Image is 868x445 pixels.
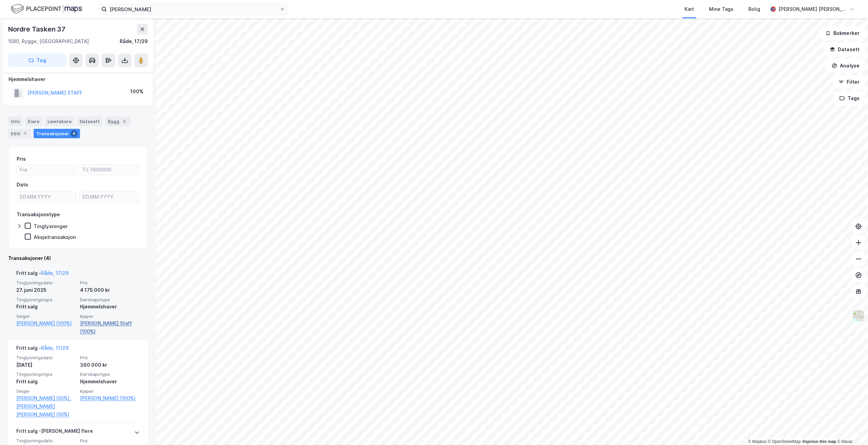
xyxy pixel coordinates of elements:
[80,192,139,202] input: DD.MM.YYYY
[826,59,865,73] button: Analyse
[803,439,836,444] a: Improve this map
[8,24,67,35] div: Nordre Tasken 37
[77,117,102,126] div: Datasett
[34,234,76,240] div: Aksjetransaksjon
[80,313,140,319] span: Kjøper
[834,412,868,445] div: Kontrollprogram for chat
[709,5,733,13] div: Mine Tags
[107,4,280,14] input: Søk på adresse, matrikkel, gårdeiere, leietakere eller personer
[80,438,140,444] span: Pris
[17,155,26,163] div: Pris
[17,181,28,189] div: Dato
[768,439,801,444] a: OpenStreetMap
[16,269,68,280] div: Fritt salg -
[17,165,76,175] input: Fra
[16,371,76,377] span: Tinglysningstype
[34,223,68,229] div: Tinglysninger
[41,345,68,351] a: Råde, 17/29
[80,371,140,377] span: Eierskapstype
[21,130,28,137] div: 1
[685,5,694,13] div: Kart
[80,378,140,386] div: Hjemmelshaver
[71,130,77,137] div: 4
[16,303,76,311] div: Fritt salg
[41,270,68,276] a: Råde, 17/29
[16,313,76,319] span: Selger
[778,5,846,13] div: [PERSON_NAME] [PERSON_NAME] Blankvoll Elveheim
[25,117,42,126] div: Eiere
[80,165,139,175] input: Til 7600000
[45,117,74,126] div: Leietakere
[17,210,60,219] div: Transaksjonstype
[17,192,76,202] input: DD.MM.YYYY
[16,286,76,294] div: 27. juni 2025
[105,117,130,126] div: Bygg
[120,37,148,45] div: Råde, 17/29
[852,309,865,322] img: Z
[16,355,76,361] span: Tinglysningsdato
[748,439,767,444] a: Mapbox
[834,412,868,445] iframe: Chat Widget
[824,43,865,56] button: Datasett
[34,129,80,138] div: Transaksjoner
[80,394,140,402] a: [PERSON_NAME] (100%)
[8,254,148,262] div: Transaksjoner (4)
[16,388,76,394] span: Selger
[820,26,865,40] button: Bokmerker
[16,361,76,369] div: [DATE]
[80,355,140,361] span: Pris
[833,75,865,89] button: Filter
[748,5,760,13] div: Bolig
[80,361,140,369] div: 360 000 kr
[130,87,143,96] div: 100%
[8,117,22,126] div: Info
[8,37,89,45] div: 1580, Rygge, [GEOGRAPHIC_DATA]
[121,118,127,125] div: 2
[16,297,76,303] span: Tinglysningstype
[16,427,93,438] div: Fritt salg - [PERSON_NAME] flere
[8,54,66,67] button: Tag
[16,280,76,286] span: Tinglysningsdato
[16,319,76,327] a: [PERSON_NAME] (100%)
[834,92,865,105] button: Tags
[16,402,76,419] a: [PERSON_NAME] [PERSON_NAME] (50%)
[80,319,140,336] a: [PERSON_NAME] Staff (100%)
[80,286,140,294] div: 4 175 000 kr
[80,388,140,394] span: Kjøper
[80,280,140,286] span: Pris
[11,3,82,15] img: logo.f888ab2527a4732fd821a326f86c7f29.svg
[80,303,140,311] div: Hjemmelshaver
[16,344,68,355] div: Fritt salg -
[8,75,147,83] div: Hjemmelshaver
[16,378,76,386] div: Fritt salg
[80,297,140,303] span: Eierskapstype
[8,129,31,138] div: ESG
[16,394,76,402] a: [PERSON_NAME] (50%),
[16,438,76,444] span: Tinglysningsdato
